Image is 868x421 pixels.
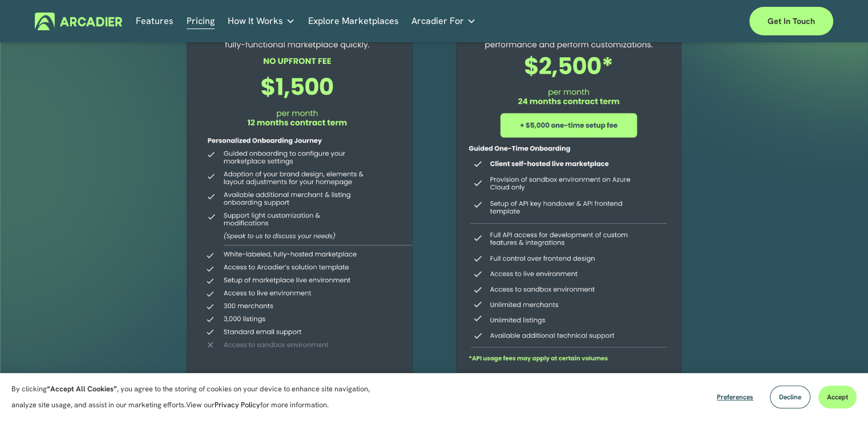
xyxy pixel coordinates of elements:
[717,392,753,402] span: Preferences
[228,13,295,30] a: folder dropdown
[411,13,476,30] a: folder dropdown
[308,13,399,30] a: Explore Marketplaces
[228,13,283,29] span: How It Works
[770,386,810,408] button: Decline
[749,7,833,35] a: Get in touch
[411,13,464,29] span: Arcadier For
[811,366,868,421] iframe: Chat Widget
[779,392,801,402] span: Decline
[11,381,382,413] p: By clicking , you agree to the storing of cookies on your device to enhance site navigation, anal...
[708,386,762,408] button: Preferences
[187,13,215,30] a: Pricing
[35,13,122,30] img: Arcadier
[215,400,260,410] a: Privacy Policy
[47,384,117,394] strong: “Accept All Cookies”
[136,13,173,30] a: Features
